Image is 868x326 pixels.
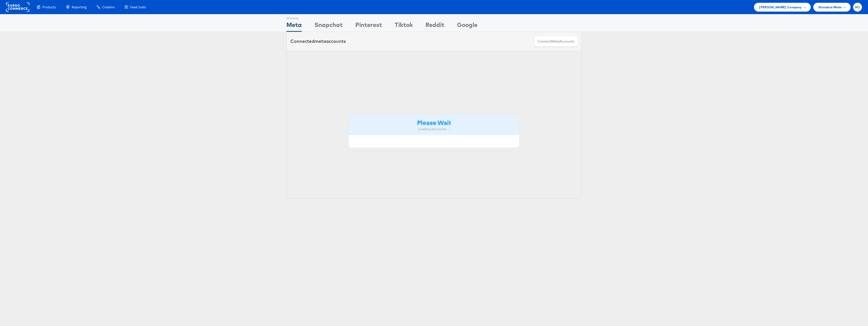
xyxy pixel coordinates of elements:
[314,20,343,32] div: Snapchat
[130,5,146,10] span: Feed Suite
[352,127,516,132] div: Loading Accounts ....
[42,5,56,10] span: Products
[395,20,413,32] div: Tiktok
[417,118,451,126] strong: Please Wait
[551,39,559,44] span: meta
[286,14,302,20] div: Showing
[534,36,578,47] button: ConnectmetaAccounts
[457,20,477,32] div: Google
[314,38,326,44] span: meta
[286,20,302,32] div: Meta
[290,38,346,45] div: Connected accounts
[759,5,802,10] span: [PERSON_NAME] Company
[855,6,860,9] span: AG
[102,5,115,10] span: Creative
[818,5,842,10] span: Standard Mode
[425,20,444,32] div: Reddit
[72,5,87,10] span: Reporting
[355,20,382,32] div: Pinterest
